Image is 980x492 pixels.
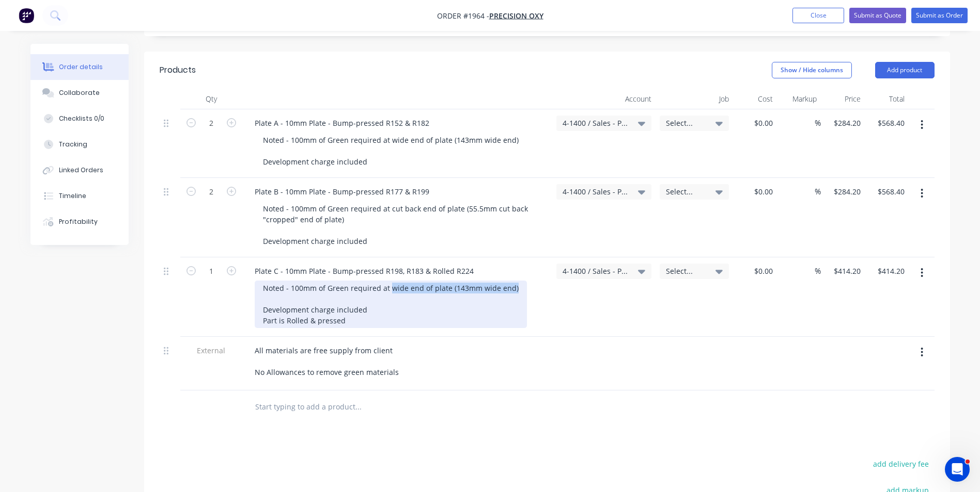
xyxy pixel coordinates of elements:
[246,184,438,199] div: Plate B - 10mm Plate - Bump-pressed R177 & R199
[815,117,821,129] span: %
[815,265,821,277] span: %
[30,80,129,106] button: Collaborate
[865,89,909,109] div: Total
[666,186,705,197] span: Select...
[30,209,129,235] button: Profitability
[815,186,821,198] span: %
[30,54,129,80] button: Order details
[255,281,527,328] div: Noted - 100mm of Green required at wide end of plate (143mm wide end) Development charge included...
[59,217,98,226] div: Profitability
[59,191,86,201] div: Timeline
[246,343,407,380] div: All materials are free supply from client No Allowances to remove green materials
[552,89,656,109] div: Account
[59,140,87,149] div: Tracking
[59,62,103,72] div: Order details
[437,11,489,21] span: Order #1964 -
[792,8,844,23] button: Close
[733,89,777,109] div: Cost
[30,183,129,209] button: Timeline
[563,118,628,128] span: 4-1400 / Sales - Pressing
[184,345,238,356] span: External
[59,88,100,97] div: Collaborate
[19,8,34,23] img: Factory
[59,114,104,123] div: Checklists 0/0
[255,397,461,417] input: Start typing to add a product...
[875,62,935,78] button: Add product
[160,64,196,76] div: Products
[666,266,705,276] span: Select...
[911,8,968,23] button: Submit as Order
[821,89,865,109] div: Price
[563,266,628,276] span: 4-1400 / Sales - Pressing
[255,201,548,249] div: Noted - 100mm of Green required at cut back end of plate (55.5mm cut back "cropped" end of plate)...
[180,89,242,109] div: Qty
[30,132,129,157] button: Tracking
[30,157,129,183] button: Linked Orders
[563,186,628,197] span: 4-1400 / Sales - Pressing
[246,116,438,130] div: Plate A - 10mm Plate - Bump-pressed R152 & R182
[489,11,543,21] a: Precision Oxy
[777,89,821,109] div: Markup
[666,118,705,128] span: Select...
[849,8,906,23] button: Submit as Quote
[255,133,527,169] div: Noted - 100mm of Green required at wide end of plate (143mm wide end) Development charge included
[59,166,103,175] div: Linked Orders
[772,62,852,78] button: Show / Hide columns
[656,89,733,109] div: Job
[246,264,482,278] div: Plate C - 10mm Plate - Bump-pressed R198, R183 & Rolled R224
[868,457,935,471] button: add delivery fee
[30,106,129,132] button: Checklists 0/0
[945,457,970,482] iframe: Intercom live chat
